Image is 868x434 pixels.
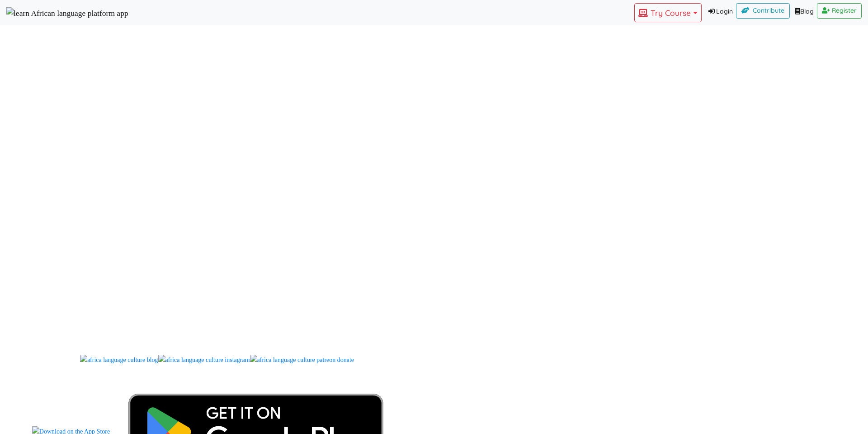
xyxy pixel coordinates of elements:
a: Login [702,3,736,20]
img: learn African language platform app [6,7,128,19]
a: Contribute [736,3,790,19]
a: Blog [790,3,817,20]
img: africa language culture patreon donate [250,355,354,366]
button: Try Course [634,3,701,22]
img: africa language culture instagram [158,355,250,366]
img: africa language culture blog [80,355,158,366]
a: Register [817,3,862,19]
